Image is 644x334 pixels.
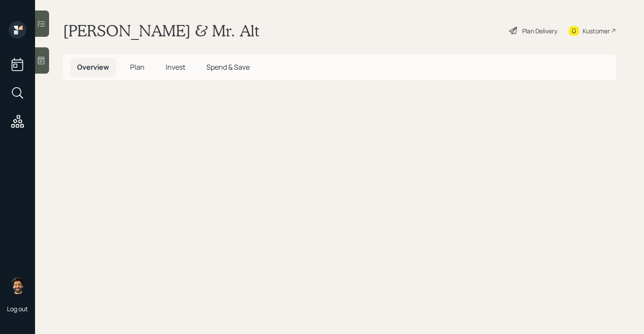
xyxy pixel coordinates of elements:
span: Overview [77,62,109,72]
span: Spend & Save [206,62,250,72]
div: Kustomer [583,26,610,36]
img: eric-schwartz-headshot.png [9,277,26,294]
div: Log out [7,305,28,313]
span: Invest [166,62,185,72]
div: Plan Delivery [522,26,557,36]
span: Plan [130,62,145,72]
h1: [PERSON_NAME] & Mr. Alt [63,21,259,40]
